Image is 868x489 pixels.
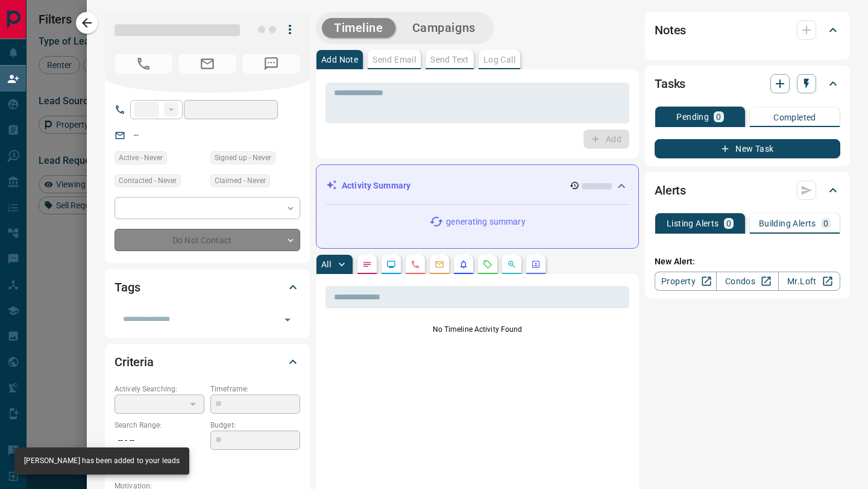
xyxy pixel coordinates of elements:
[655,20,686,40] h2: Notes
[667,219,719,228] p: Listing Alerts
[676,113,709,121] p: Pending
[778,272,840,291] a: Mr.Loft
[655,69,840,98] div: Tasks
[178,54,236,73] span: No Email
[210,420,300,431] p: Budget:
[655,181,686,200] h2: Alerts
[655,74,685,93] h2: Tasks
[215,175,266,187] span: Claimed - Never
[655,139,840,158] button: New Task
[115,431,204,450] p: -- - --
[115,352,154,372] h2: Criteria
[459,260,468,269] svg: Listing Alerts
[242,54,300,73] span: No Number
[507,260,517,269] svg: Opportunities
[215,152,271,164] span: Signed up - Never
[115,229,300,251] div: Do Not Contact
[362,260,372,269] svg: Notes
[115,384,204,394] p: Actively Searching:
[321,55,358,64] p: Add Note
[726,219,731,228] p: 0
[759,219,816,228] p: Building Alerts
[342,179,410,192] p: Activity Summary
[655,16,840,45] div: Notes
[115,456,300,467] p: Areas Searched:
[483,260,492,269] svg: Requests
[773,113,816,122] p: Completed
[210,384,300,394] p: Timeframe:
[386,260,396,269] svg: Lead Browsing Activity
[115,278,140,297] h2: Tags
[24,451,180,471] div: [PERSON_NAME] has been added to your leads
[115,347,300,376] div: Criteria
[115,54,172,73] span: No Number
[823,219,828,228] p: 0
[322,18,395,38] button: Timeline
[119,175,177,187] span: Contacted - Never
[400,18,488,38] button: Campaigns
[655,176,840,205] div: Alerts
[716,272,778,291] a: Condos
[321,260,331,269] p: All
[446,216,525,228] p: generating summary
[655,272,717,291] a: Property
[531,260,541,269] svg: Agent Actions
[115,420,204,431] p: Search Range:
[435,260,444,269] svg: Emails
[326,175,629,197] div: Activity Summary
[716,113,721,121] p: 0
[655,255,840,268] p: New Alert:
[325,324,629,335] p: No Timeline Activity Found
[115,273,300,302] div: Tags
[279,311,296,328] button: Open
[410,260,420,269] svg: Calls
[119,152,163,164] span: Active - Never
[134,130,139,140] a: --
